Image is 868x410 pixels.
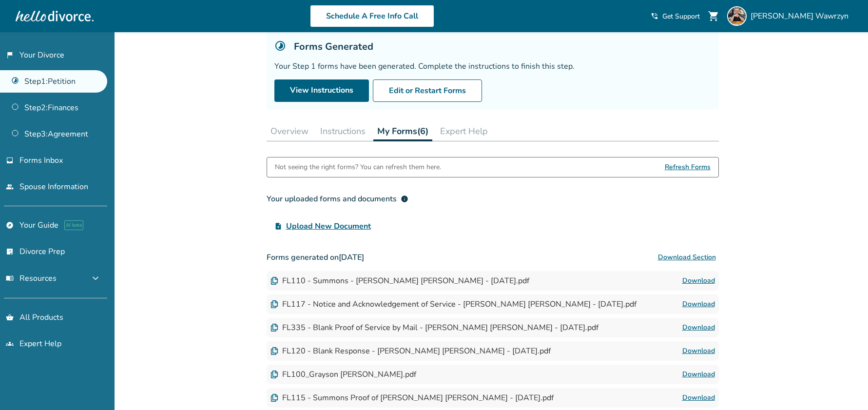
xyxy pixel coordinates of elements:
span: AI beta [64,220,83,230]
span: Forms Inbox [19,155,63,166]
span: shopping_basket [6,313,14,321]
span: [PERSON_NAME] Wawrzyn [751,11,852,21]
div: FL115 - Summons Proof of [PERSON_NAME] [PERSON_NAME] - [DATE].pdf [270,392,554,403]
span: phone_in_talk [651,12,658,20]
img: Document [270,300,278,308]
a: Download [682,392,715,404]
span: Resources [6,273,57,284]
h3: Forms generated on [DATE] [267,248,719,267]
span: explore [6,221,14,229]
a: Download [682,322,715,333]
a: Download [682,298,715,310]
div: Your Step 1 forms have been generated. Complete the instructions to finish this step. [274,61,711,72]
span: Refresh Forms [665,157,711,177]
a: Download [682,275,715,287]
span: inbox [6,156,14,164]
img: Document [270,394,278,402]
img: Document [270,277,278,285]
img: Document [270,371,278,378]
div: FL120 - Blank Response - [PERSON_NAME] [PERSON_NAME] - [DATE].pdf [270,346,551,356]
button: Download Section [655,248,719,267]
span: people [6,183,14,191]
span: info [401,195,408,203]
img: Document [270,347,278,355]
div: FL335 - Blank Proof of Service by Mail - [PERSON_NAME] [PERSON_NAME] - [DATE].pdf [270,322,598,333]
button: Overview [267,121,312,141]
div: Your uploaded forms and documents [267,193,408,205]
a: View Instructions [274,79,369,102]
button: Expert Help [436,121,492,141]
div: FL110 - Summons - [PERSON_NAME] [PERSON_NAME] - [DATE].pdf [270,275,529,286]
span: flag_2 [6,51,14,59]
button: My Forms(6) [373,121,432,141]
span: expand_more [90,273,101,284]
span: list_alt_check [6,248,14,255]
span: menu_book [6,274,14,282]
a: phone_in_talkGet Support [651,12,700,21]
img: Grayson Wawrzyn [727,6,747,26]
span: upload_file [274,222,282,230]
button: Edit or Restart Forms [373,79,482,102]
span: groups [6,340,14,348]
h5: Forms Generated [294,40,373,53]
iframe: Chat Widget [819,363,868,410]
div: FL117 - Notice and Acknowledgement of Service - [PERSON_NAME] [PERSON_NAME] - [DATE].pdf [270,299,637,310]
img: Document [270,324,278,332]
div: Not seeing the right forms? You can refresh them here. [275,157,441,177]
span: Get Support [662,12,700,21]
a: Download [682,369,715,380]
a: Schedule A Free Info Call [310,5,434,27]
button: Instructions [316,121,369,141]
div: FL100_Grayson [PERSON_NAME].pdf [270,369,416,380]
span: Upload New Document [286,220,371,232]
span: shopping_cart [708,10,719,22]
a: Download [682,345,715,357]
